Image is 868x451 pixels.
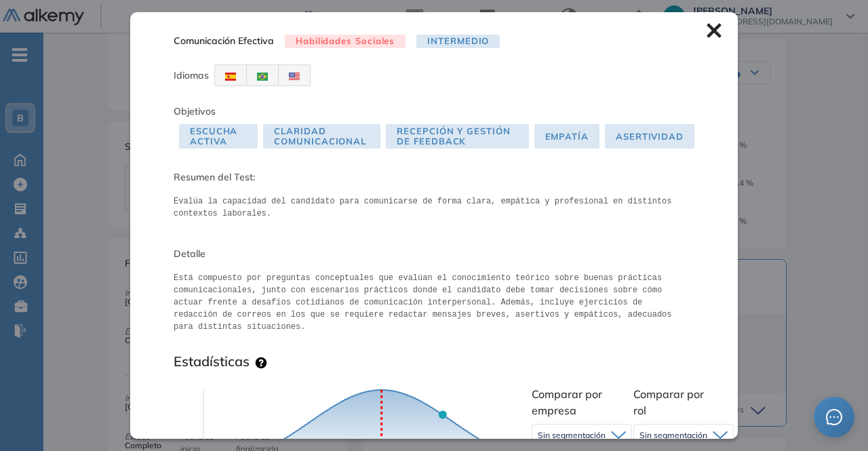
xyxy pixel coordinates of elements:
img: BRA [257,73,268,81]
span: Asertividad [605,124,694,149]
span: Objetivos [174,105,216,117]
span: message [826,409,842,425]
h3: Estadísticas [174,353,250,370]
pre: Está compuesto por preguntas conceptuales que evalúan el conocimiento teórico sobre buenas prácti... [174,272,694,337]
span: Claridad Comunicacional [263,124,380,149]
span: Intermedio [416,35,500,49]
span: Sin segmentación [639,430,707,441]
span: Idiomas [174,69,209,81]
img: ESP [225,73,236,81]
span: Resumen del Test: [174,170,694,184]
pre: Evalúa la capacidad del candidato para comunicarse de forma clara, empática y profesional en dist... [174,195,694,220]
span: Habilidades Sociales [285,35,406,49]
span: Empatía [534,124,599,149]
span: Comparar por rol [633,387,704,417]
span: Escucha activa [179,124,258,149]
span: Detalle [174,247,694,261]
span: Comunicación Efectiva [174,34,274,48]
span: Recepción y Gestión de Feedback [386,124,528,149]
span: Sin segmentación [538,430,606,441]
span: Comparar por empresa [532,387,602,417]
img: USA [289,73,300,81]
